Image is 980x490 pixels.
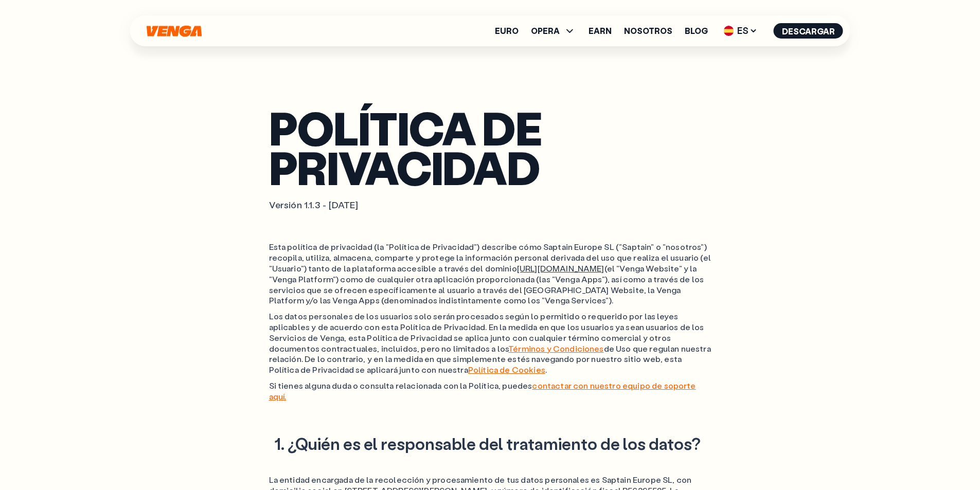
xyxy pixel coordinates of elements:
img: flag-es [724,26,734,36]
svg: Inicio [146,25,203,37]
a: Earn [589,27,612,35]
a: [URL][DOMAIN_NAME] [517,263,604,274]
a: contactar con nuestro equipo de soporte aquí. [269,380,696,402]
h2: 1. ¿Quién es el responsable del tratamiento de los datos? [269,433,711,455]
h1: Política de privacidad [269,108,711,187]
p: Si tienes alguna duda o consulta relacionada con la Política, puedes [269,380,711,402]
a: Términos y Condiciones [508,343,604,354]
p: Versión 1.1.3 - [DATE] [269,199,711,211]
span: ES [720,23,761,39]
a: Euro [495,27,519,35]
a: Blog [685,27,708,35]
p: Esta política de privacidad (la "Política de Privacidad") describe cómo Saptain Europe SL ("Sapta... [269,242,711,306]
span: OPERA [531,27,560,35]
p: Los datos personales de los usuarios solo serán procesados según lo permitido o requerido por las... [269,311,711,375]
a: Política de Cookies [468,364,545,375]
button: Descargar [774,23,843,39]
a: Nosotros [624,27,672,35]
span: OPERA [531,25,576,37]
